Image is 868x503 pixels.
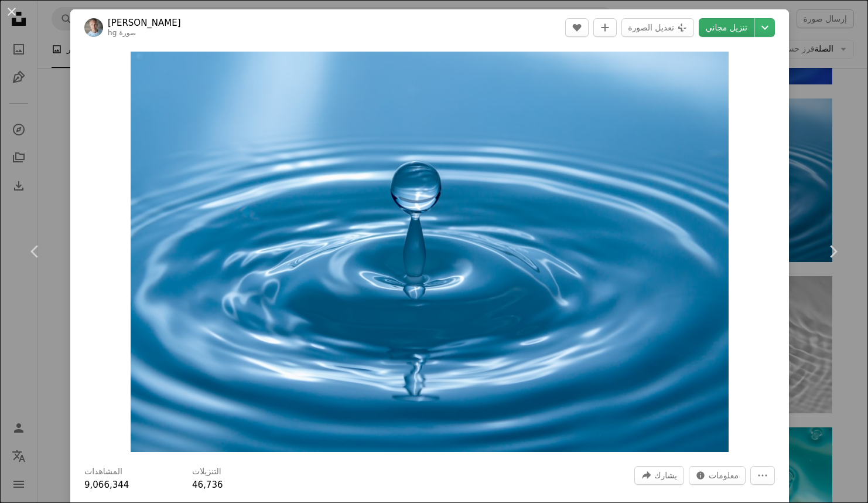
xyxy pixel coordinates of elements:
font: تنزيل مجاني [706,23,747,32]
a: [PERSON_NAME] [108,17,181,29]
font: 46,736 [192,480,223,490]
button: شارك هذه الصورة [634,466,684,485]
img: خلفية قطرات الماء [131,52,728,452]
button: يحب [565,18,589,37]
font: معلومات [709,471,739,480]
img: انتقل إلى الملف الشخصي لـ Herbert Goetsch [84,18,103,37]
button: إضافة إلى المجموعة [593,18,617,37]
a: صورة hg [108,29,136,37]
font: المشاهدات [84,467,122,476]
button: اختر حجم التنزيل [755,18,775,37]
button: مزيد من الإجراءات [750,466,775,485]
button: إحصائيات حول هذه الصورة [689,466,746,485]
button: قم بتكبير هذه الصورة [131,52,728,452]
font: تعديل الصورة [628,23,674,32]
a: تنزيل مجاني [699,18,754,37]
button: تعديل الصورة [621,18,694,37]
a: التالي [798,195,868,308]
font: يشارك [654,471,677,480]
font: التنزيلات [192,467,221,476]
font: 9,066,344 [84,480,129,490]
font: [PERSON_NAME] [108,18,181,28]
